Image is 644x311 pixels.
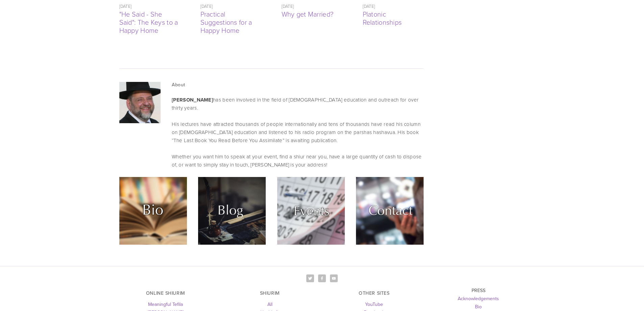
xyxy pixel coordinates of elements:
time: [DATE] [282,3,294,9]
h3: ONLINE SHIURIM [119,290,212,296]
a: Acknowledgements [458,295,499,302]
img: 14925528_203262856780880_7817450999216063088_n.jpg [119,82,161,123]
strong: [PERSON_NAME] [172,96,213,104]
a: Platonic Relationships [363,9,402,27]
a: Why get Married? [282,9,334,19]
a: All [267,301,272,308]
p: Whether you want him to speak at your event, find a shiur near you, have a large quantity of cash... [172,153,423,169]
time: [DATE] [200,3,213,9]
p: has been involved in the field of [DEMOGRAPHIC_DATA] education and outreach for over thirty years. [172,96,423,112]
a: Meaningful Tefila [148,301,183,308]
a: Practical Suggestions for a Happy Home [200,9,252,35]
time: [DATE] [119,3,132,9]
a: YouTube [365,301,383,308]
h3: SHIURIM [223,290,316,296]
a: "He Said - She Said": The Keys to a Happy Home [119,9,178,35]
a: Bio [475,303,482,310]
time: [DATE] [363,3,375,9]
p: His lectures have attracted thousands of people internationally and tens of thousands have read h... [172,120,423,145]
h3: About [172,82,423,88]
h3: OTHER SITES [328,290,421,296]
